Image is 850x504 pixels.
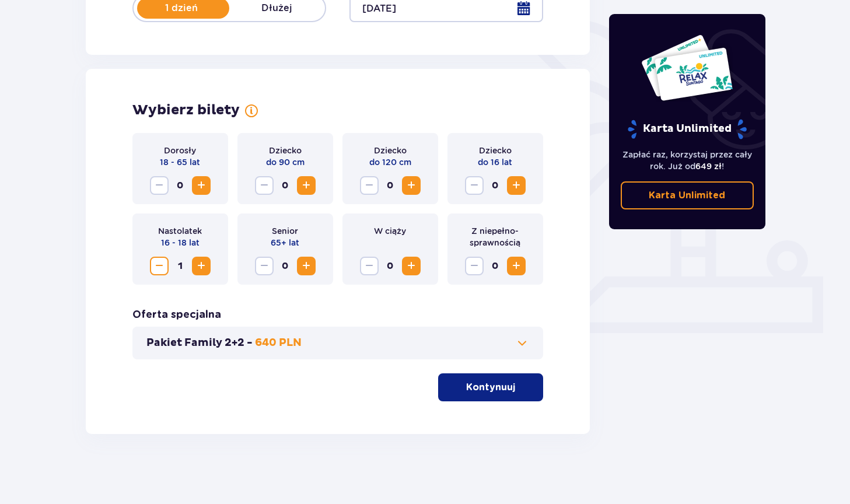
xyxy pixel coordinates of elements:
[621,181,754,209] a: Karta Unlimited
[276,257,295,275] span: 0
[297,176,316,195] button: Increase
[150,257,169,275] button: Decrease
[146,336,253,350] p: Pakiet Family 2+2 -
[255,176,274,195] button: Decrease
[486,257,505,275] span: 0
[150,176,169,195] button: Decrease
[192,257,211,275] button: Increase
[465,176,484,195] button: Decrease
[160,156,200,168] p: 18 - 65 lat
[381,257,400,275] span: 0
[134,2,229,15] p: 1 dzień
[465,257,484,275] button: Decrease
[507,176,526,195] button: Increase
[132,101,240,119] p: Wybierz bilety
[171,176,190,195] span: 0
[466,381,515,394] p: Kontynuuj
[297,257,316,275] button: Increase
[507,257,526,275] button: Increase
[161,237,200,249] p: 16 - 18 lat
[627,119,748,139] p: Karta Unlimited
[276,176,295,195] span: 0
[132,308,221,322] p: Oferta specjalna
[164,145,196,156] p: Dorosły
[171,257,190,275] span: 1
[479,145,512,156] p: Dziecko
[255,257,274,275] button: Decrease
[360,176,379,195] button: Decrease
[621,149,754,172] p: Zapłać raz, korzystaj przez cały rok. Już od !
[374,145,407,156] p: Dziecko
[271,237,299,249] p: 65+ lat
[649,189,725,202] p: Karta Unlimited
[402,176,421,195] button: Increase
[374,225,406,237] p: W ciąży
[402,257,421,275] button: Increase
[158,225,202,237] p: Nastolatek
[266,156,305,168] p: do 90 cm
[695,162,722,171] span: 649 zł
[360,257,379,275] button: Decrease
[269,145,302,156] p: Dziecko
[457,225,534,249] p: Z niepełno­sprawnością
[486,176,505,195] span: 0
[272,225,298,237] p: Senior
[478,156,512,168] p: do 16 lat
[255,336,302,350] p: 640 PLN
[192,176,211,195] button: Increase
[381,176,400,195] span: 0
[369,156,411,168] p: do 120 cm
[438,373,543,401] button: Kontynuuj
[146,336,530,350] button: Pakiet Family 2+2 -640 PLN
[229,2,325,15] p: Dłużej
